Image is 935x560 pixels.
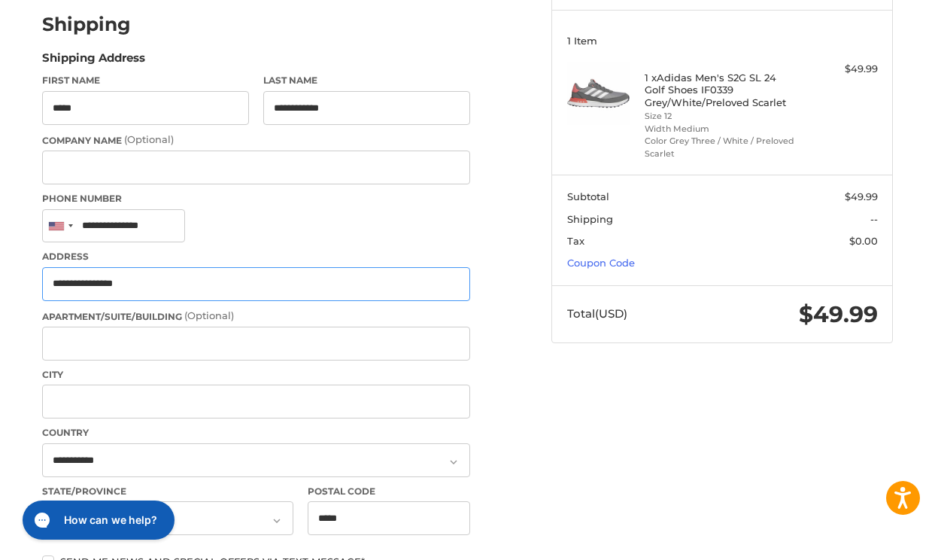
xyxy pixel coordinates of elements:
label: City [42,368,470,382]
div: United States: +1 [43,210,77,242]
h4: 1 x Adidas Men's S2G SL 24 Golf Shoes IF0339 Grey/White/Preloved Scarlet [645,72,797,108]
label: Last Name [263,74,470,87]
li: Size 12 [645,110,797,123]
label: Country [42,426,470,440]
span: $49.99 [799,300,878,328]
span: -- [870,213,878,225]
div: $49.99 [800,62,877,77]
iframe: Gorgias live chat messenger [15,495,180,545]
span: Subtotal [567,190,609,202]
small: (Optional) [124,133,174,145]
h2: Shipping [42,13,131,36]
li: Width Medium [645,123,797,135]
li: Color Grey Three / White / Preloved Scarlet [645,135,797,160]
small: (Optional) [184,309,234,321]
label: Postal Code [308,485,470,498]
label: First Name [42,74,249,87]
span: Total (USD) [567,306,627,321]
span: $49.99 [845,190,878,202]
label: Address [42,250,470,263]
a: Coupon Code [567,257,635,269]
label: State/Province [42,485,293,498]
span: Tax [567,235,584,247]
iframe: Google Customer Reviews [811,519,935,560]
label: Apartment/Suite/Building [42,309,470,324]
h3: 1 Item [567,35,878,47]
label: Phone Number [42,192,470,205]
legend: Shipping Address [42,50,145,74]
label: Company Name [42,132,470,148]
span: Shipping [567,213,613,225]
span: $0.00 [849,235,878,247]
